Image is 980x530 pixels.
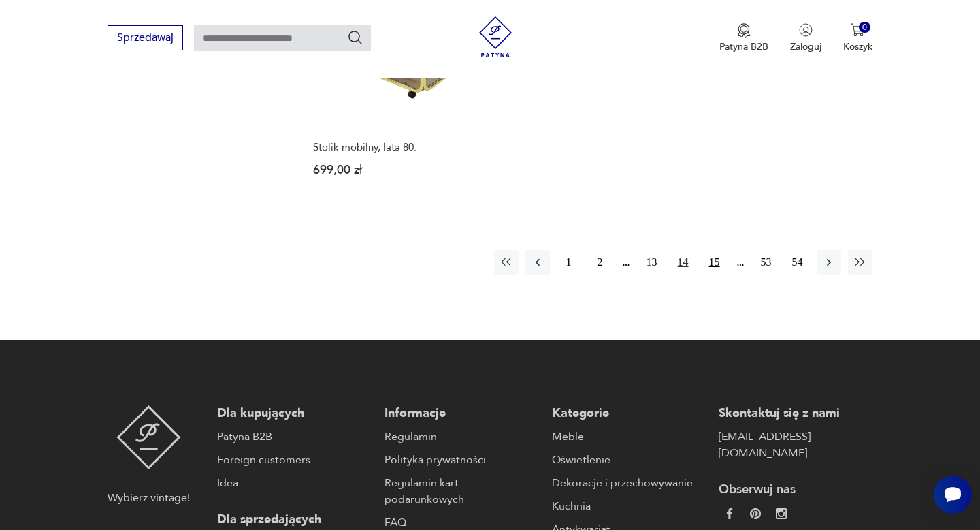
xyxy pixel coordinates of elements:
a: Polityka prywatności [385,452,538,468]
a: Regulamin [385,428,538,445]
img: Ikona koszyka [851,23,864,37]
button: Szukaj [347,29,363,46]
a: Oświetlenie [552,452,706,468]
img: c2fd9cf7f39615d9d6839a72ae8e59e5.webp [776,508,787,519]
a: [EMAIL_ADDRESS][DOMAIN_NAME] [719,428,872,461]
img: Patyna - sklep z meblami i dekoracjami vintage [475,16,516,57]
p: Informacje [385,405,538,422]
button: 2 [588,250,612,275]
img: Patyna - sklep z meblami i dekoracjami vintage [116,405,181,469]
p: Dla sprzedających [217,512,371,528]
p: 699,00 zł [313,164,480,176]
a: Kuchnia [552,498,706,514]
a: Dekoracje i przechowywanie [552,475,706,491]
a: Foreign customers [217,452,371,468]
button: 15 [702,250,727,275]
p: Koszyk [843,40,872,53]
p: Skontaktuj się z nami [719,405,872,422]
a: Ikona medaluPatyna B2B [719,23,768,53]
div: 0 [859,22,870,33]
button: Patyna B2B [719,23,768,53]
img: Ikona medalu [737,23,751,38]
p: Obserwuj nas [719,482,872,498]
button: 1 [557,250,581,275]
button: Sprzedawaj [108,25,183,50]
a: Meble [552,428,706,445]
p: Zaloguj [790,40,821,53]
h3: Stolik mobilny, lata 80. [313,142,480,153]
button: 13 [640,250,664,275]
p: Wybierz vintage! [108,490,190,506]
iframe: Smartsupp widget button [934,476,972,514]
a: Regulamin kart podarunkowych [385,475,538,508]
p: Dla kupujących [217,405,371,422]
img: Ikonka użytkownika [799,23,813,37]
img: da9060093f698e4c3cedc1453eec5031.webp [724,508,735,519]
a: Sprzedawaj [108,34,183,44]
button: 14 [671,250,696,275]
a: Patyna B2B [217,428,371,445]
p: Patyna B2B [719,40,768,53]
img: 37d27d81a828e637adc9f9cb2e3d3a8a.webp [750,508,761,519]
button: 0Koszyk [843,23,872,53]
button: 54 [785,250,810,275]
p: Kategorie [552,405,706,422]
a: Idea [217,475,371,491]
button: 53 [754,250,779,275]
button: Zaloguj [790,23,821,53]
